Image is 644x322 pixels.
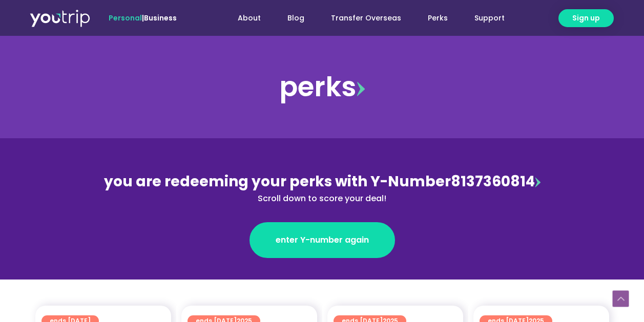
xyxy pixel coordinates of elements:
a: About [224,9,274,28]
a: Sign up [558,9,614,27]
span: Sign up [572,13,600,24]
a: Perks [414,9,461,28]
a: Support [461,9,518,28]
span: you are redeeming your perks with Y-Number [104,171,451,191]
a: Business [144,13,177,23]
a: Transfer Overseas [318,9,414,28]
a: enter Y-number again [250,222,395,258]
a: Blog [274,9,318,28]
span: | [109,13,177,23]
nav: Menu [204,9,518,28]
div: Scroll down to score your deal! [100,192,545,205]
div: 8137360814 [100,171,545,205]
span: Personal [109,13,142,23]
span: enter Y-number again [276,234,369,246]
